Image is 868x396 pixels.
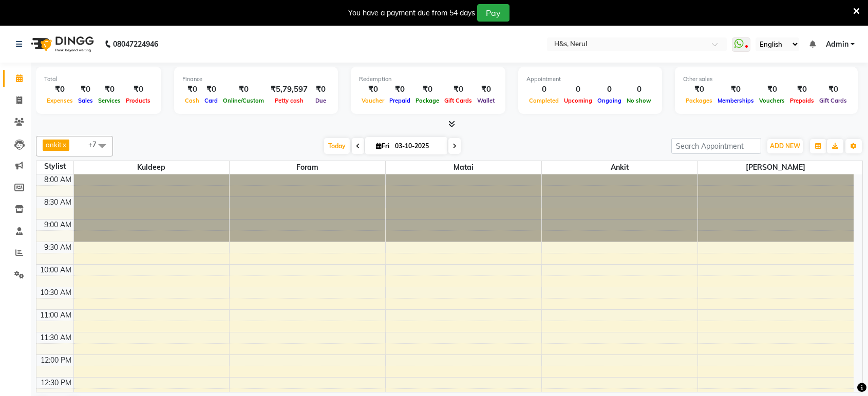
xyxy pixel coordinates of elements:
[312,84,330,95] div: ₹0
[373,142,392,150] span: Fri
[757,97,787,104] span: Vouchers
[715,97,757,104] span: Memberships
[413,84,442,95] div: ₹0
[36,161,73,172] div: Stylist
[595,84,624,95] div: 0
[26,30,97,58] img: logo
[413,97,442,104] span: Package
[42,197,73,208] div: 8:30 AM
[38,332,73,343] div: 11:30 AM
[526,75,654,84] div: Appointment
[96,84,123,95] div: ₹0
[313,97,329,104] span: Due
[220,97,267,104] span: Online/Custom
[817,97,850,104] span: Gift Cards
[39,378,73,388] div: 12:30 PM
[698,161,854,174] span: [PERSON_NAME]
[624,84,654,95] div: 0
[113,30,158,58] b: 08047224946
[542,161,697,174] span: ankit
[387,84,413,95] div: ₹0
[123,97,153,104] span: Products
[38,310,73,321] div: 11:00 AM
[386,161,541,174] span: matai
[683,84,715,95] div: ₹0
[38,265,73,275] div: 10:00 AM
[683,97,715,104] span: Packages
[44,75,153,84] div: Total
[526,84,561,95] div: 0
[561,84,595,95] div: 0
[683,75,850,84] div: Other sales
[272,97,306,104] span: Petty cash
[595,97,624,104] span: Ongoing
[767,139,803,153] button: ADD NEW
[324,138,350,154] span: Today
[202,84,220,95] div: ₹0
[770,142,800,150] span: ADD NEW
[96,97,123,104] span: Services
[182,75,330,84] div: Finance
[787,97,817,104] span: Prepaids
[475,84,497,95] div: ₹0
[42,242,73,253] div: 9:30 AM
[182,97,202,104] span: Cash
[561,97,595,104] span: Upcoming
[202,97,220,104] span: Card
[74,161,230,174] span: Kuldeep
[787,84,817,95] div: ₹0
[475,97,497,104] span: Wallet
[817,84,850,95] div: ₹0
[624,97,654,104] span: No show
[359,84,387,95] div: ₹0
[42,174,73,185] div: 8:00 AM
[477,4,510,22] button: Pay
[715,84,757,95] div: ₹0
[526,97,561,104] span: Completed
[42,220,73,230] div: 9:00 AM
[671,138,761,154] input: Search Appointment
[757,84,787,95] div: ₹0
[826,39,848,50] span: Admin
[182,84,202,95] div: ₹0
[359,97,387,104] span: Voucher
[267,84,312,95] div: ₹5,79,597
[442,84,475,95] div: ₹0
[442,97,475,104] span: Gift Cards
[44,97,76,104] span: Expenses
[38,287,73,298] div: 10:30 AM
[62,141,66,149] a: x
[387,97,413,104] span: Prepaid
[220,84,267,95] div: ₹0
[359,75,497,84] div: Redemption
[392,138,443,154] input: 2025-10-03
[44,84,76,95] div: ₹0
[76,97,96,104] span: Sales
[230,161,385,174] span: Foram
[123,84,153,95] div: ₹0
[88,140,104,148] span: +7
[348,8,475,18] div: You have a payment due from 54 days
[46,141,62,149] span: ankit
[76,84,96,95] div: ₹0
[39,355,73,366] div: 12:00 PM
